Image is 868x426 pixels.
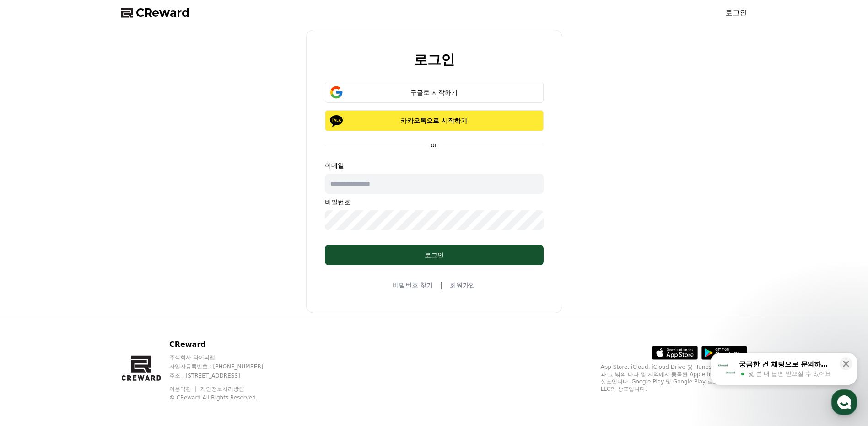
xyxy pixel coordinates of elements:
p: 비밀번호 [325,197,544,207]
a: CReward [121,5,190,20]
button: 카카오톡으로 시작하기 [325,110,544,131]
p: 카카오톡으로 시작하기 [338,116,530,125]
a: 개인정보처리방침 [200,386,244,392]
span: | [440,280,442,291]
a: 대화 [60,290,118,313]
a: 홈 [3,290,60,313]
div: 구글로 시작하기 [338,88,530,97]
span: 설정 [141,304,152,311]
a: 로그인 [725,7,747,18]
button: 구글로 시작하기 [325,82,544,103]
a: 이용약관 [169,386,198,392]
span: 대화 [84,304,95,311]
button: 로그인 [325,245,544,265]
a: 비밀번호 찾기 [393,281,433,290]
span: CReward [136,5,190,20]
p: 주식회사 와이피랩 [169,354,281,361]
a: 회원가입 [450,281,475,290]
p: 사업자등록번호 : [PHONE_NUMBER] [169,363,281,370]
p: © CReward All Rights Reserved. [169,394,281,401]
h2: 로그인 [414,52,455,67]
p: or [425,140,442,149]
p: 이메일 [325,161,544,170]
p: 주소 : [STREET_ADDRESS] [169,372,281,379]
div: 로그인 [343,250,525,260]
span: 홈 [29,304,34,311]
p: CReward [169,339,281,350]
p: App Store, iCloud, iCloud Drive 및 iTunes Store는 미국과 그 밖의 나라 및 지역에서 등록된 Apple Inc.의 서비스 상표입니다. Goo... [601,363,747,393]
a: 설정 [118,290,176,313]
